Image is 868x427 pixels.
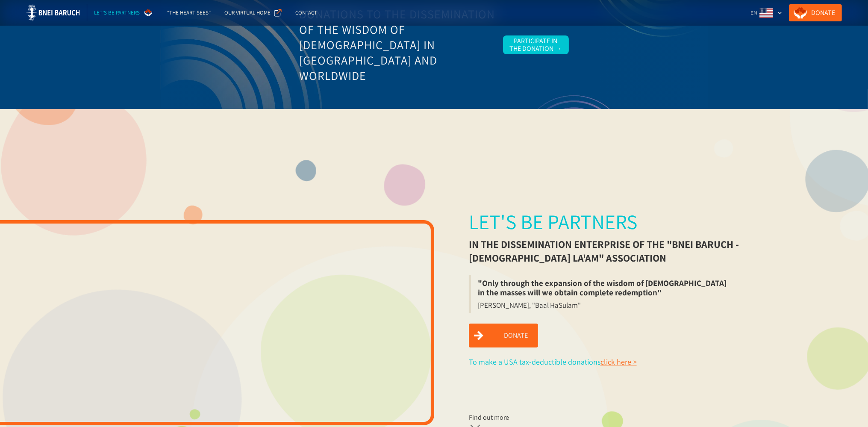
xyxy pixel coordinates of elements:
[300,6,496,83] h3: Donations to the Dissemination of the Wisdom of [DEMOGRAPHIC_DATA] in [GEOGRAPHIC_DATA] and World...
[469,275,741,300] blockquote: "Only through the expansion of the wisdom of [DEMOGRAPHIC_DATA] in the masses will we obtain comp...
[510,37,562,53] div: Participate in the Donation →
[288,4,324,21] a: Contact
[750,9,757,17] div: EN
[469,358,637,366] div: To make a USA tax-deductible donations
[469,300,588,313] blockquote: [PERSON_NAME], "Baal HaSulam"
[160,4,218,21] a: "The Heart Sees"
[747,4,786,21] div: EN
[789,4,842,21] a: Donate
[469,237,741,265] div: in the dissemination enterprise of the "Bnei Baruch - [DEMOGRAPHIC_DATA] La'am" association
[94,9,140,17] div: Let's be partners
[87,4,160,21] a: Let's be partners
[469,324,538,347] a: Donate
[218,4,288,21] a: Our Virtual Home
[469,210,637,234] div: Let's be partners
[295,9,317,17] div: Contact
[224,9,271,17] div: Our Virtual Home
[469,413,509,422] div: Find out more
[167,9,211,17] div: "The Heart Sees"
[600,357,637,367] a: click here >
